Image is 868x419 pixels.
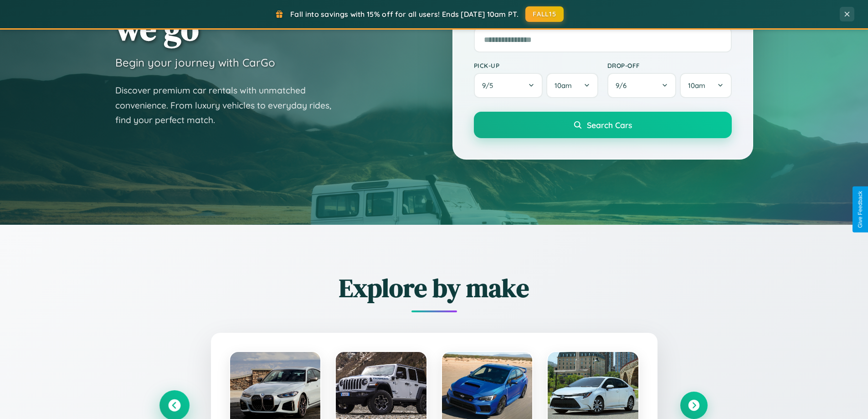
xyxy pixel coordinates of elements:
button: 9/6 [607,73,677,98]
span: Fall into savings with 15% off for all users! Ends [DATE] 10am PT. [290,10,519,19]
span: 10am [555,81,572,90]
span: 10am [688,81,705,90]
h3: Begin your journey with CarGo [115,56,275,69]
label: Drop-off [607,62,732,69]
button: 10am [680,73,731,98]
div: Give Feedback [857,191,863,228]
button: FALL15 [525,6,564,22]
span: 9 / 6 [616,81,631,90]
label: Pick-up [474,62,598,69]
button: 9/5 [474,73,543,98]
h2: Explore by make [161,270,708,305]
span: 9 / 5 [482,81,498,90]
button: Search Cars [474,112,732,138]
span: Search Cars [587,120,632,130]
button: 10am [546,73,598,98]
p: Discover premium car rentals with unmatched convenience. From luxury vehicles to everyday rides, ... [115,83,343,128]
